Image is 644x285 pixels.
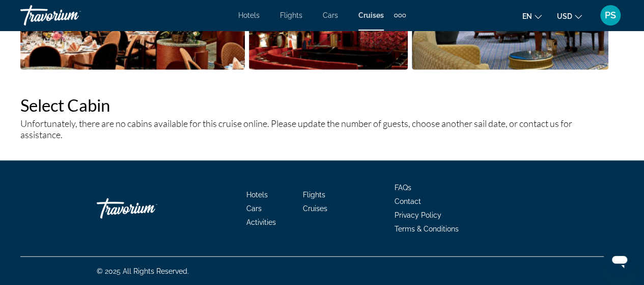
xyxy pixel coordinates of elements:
button: Extra navigation items [394,7,406,23]
a: Travorium [20,2,122,29]
span: USD [557,12,572,20]
span: Unfortunately, there are no cabins available for this cruise online. Please update the number of ... [20,118,572,140]
a: Flights [280,11,302,19]
button: Change language [522,9,542,23]
a: Privacy Policy [395,211,441,219]
h2: Select Cabin [20,95,624,115]
span: PS [605,10,616,20]
a: Hotels [238,11,260,19]
a: Activities [246,218,276,226]
a: Flights [303,191,325,199]
span: © 2025 All Rights Reserved. [97,267,189,275]
button: User Menu [597,5,624,26]
a: FAQs [395,184,411,192]
a: Hotels [246,191,268,199]
a: Cars [246,204,262,213]
a: Travorium [97,193,199,224]
a: Cruises [303,204,327,213]
a: Terms & Conditions [395,225,459,233]
span: en [522,12,532,20]
iframe: Button to launch messaging window [603,244,636,277]
a: Contact [395,197,421,205]
a: Cars [323,11,338,19]
button: Change currency [557,9,582,23]
a: Cruises [358,11,384,19]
